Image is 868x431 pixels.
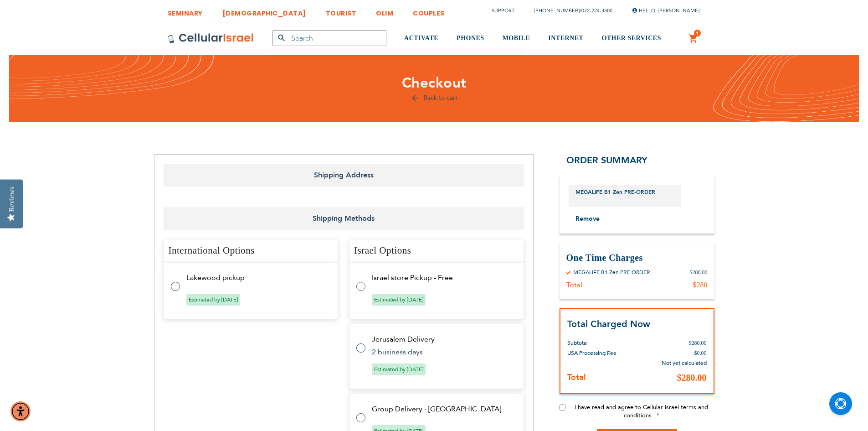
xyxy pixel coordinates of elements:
a: ACTIVATE [404,21,438,56]
div: Reviews [8,187,16,212]
strong: Total Charged Now [567,318,650,330]
h3: One Time Charges [566,252,708,264]
a: MOBILE [503,21,530,56]
span: Hello, [PERSON_NAME]! [632,7,701,14]
h4: International Options [164,239,339,263]
span: I have read and agree to Cellular Israel terms and conditions. [575,403,708,420]
a: Support [492,7,514,14]
li: / [525,4,612,17]
a: [PHONE_NUMBER] [534,7,580,14]
span: PHONES [457,35,484,42]
span: Estimated by [DATE] [372,294,426,306]
td: Lakewood pickup [186,274,327,282]
span: 1 [696,30,699,37]
span: MOBILE [503,35,530,42]
a: TOURIST [326,2,357,19]
div: MEGALIFE B1 Zen PRE-ORDER [573,269,650,276]
span: Shipping Methods [164,207,524,230]
th: Subtotal [567,331,638,348]
span: USA Processing Fee [567,349,616,357]
a: SEMINARY [168,2,203,19]
span: Remove [575,214,600,223]
span: $280.00 [677,373,707,383]
td: Israel store Pickup - Free [372,274,513,282]
span: $0.00 [694,350,707,356]
a: OTHER SERVICES [601,21,661,56]
span: INTERNET [548,35,583,42]
a: COUPLES [413,2,445,19]
a: INTERNET [548,21,583,56]
a: Back to cart [411,93,457,102]
td: 2 business days [372,348,475,356]
img: Cellular Israel Logo [168,33,254,44]
input: Search [272,30,386,46]
a: 072-224-3300 [581,7,612,14]
a: [DEMOGRAPHIC_DATA] [222,2,306,19]
td: Jerusalem Delivery [372,335,513,343]
span: OTHER SERVICES [601,35,661,42]
span: Checkout [402,73,467,93]
span: ACTIVATE [404,35,438,42]
div: $280.00 [690,269,708,276]
div: $280 [693,280,708,290]
a: PHONES [457,21,484,56]
span: $280.00 [689,340,707,346]
div: Accessibility Menu [10,401,31,421]
td: Group Delivery - [GEOGRAPHIC_DATA] [372,405,513,413]
h4: Israel Options [349,239,524,263]
span: Estimated by [DATE] [372,363,426,375]
a: OLIM [376,2,393,19]
div: Total [566,280,582,290]
span: Estimated by [DATE] [186,294,240,306]
a: MEGALIFE B1 Zen PRE-ORDER [575,188,662,203]
a: 1 [688,33,699,44]
span: Shipping Address [164,164,524,187]
span: Not yet calculated [662,359,707,367]
strong: Total [567,372,586,383]
span: Order Summary [566,154,647,166]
